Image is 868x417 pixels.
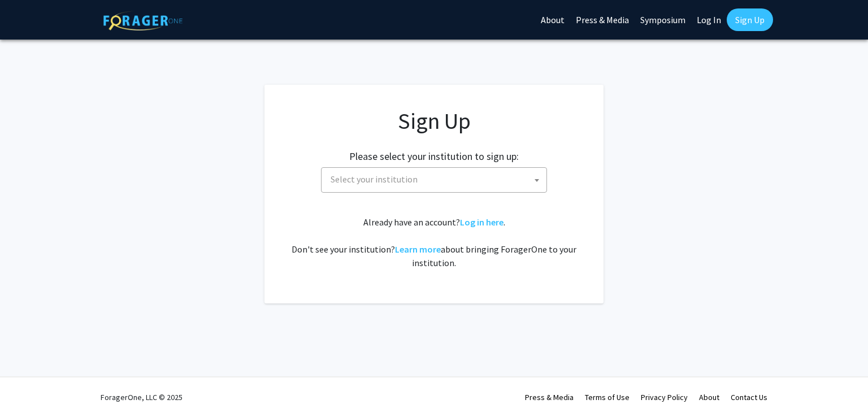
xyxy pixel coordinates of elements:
div: Already have an account? . Don't see your institution? about bringing ForagerOne to your institut... [287,215,581,270]
div: ForagerOne, LLC © 2025 [101,377,183,417]
a: Learn more about bringing ForagerOne to your institution [395,244,441,255]
h2: Please select your institution to sign up: [349,150,519,163]
a: Sign Up [727,8,773,31]
a: Contact Us [731,392,767,402]
span: Select your institution [331,173,418,185]
span: Select your institution [326,168,546,191]
a: Log in here [460,216,504,228]
a: Privacy Policy [641,392,688,402]
img: ForagerOne Logo [103,11,183,31]
a: About [699,392,719,402]
a: Press & Media [525,392,574,402]
h1: Sign Up [287,107,581,134]
span: Select your institution [321,167,547,193]
a: Terms of Use [585,392,630,402]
